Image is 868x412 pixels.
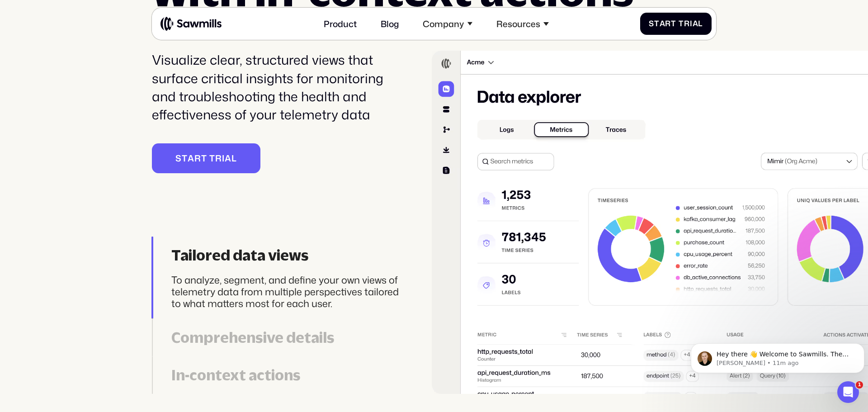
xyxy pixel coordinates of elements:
[649,19,654,28] span: S
[654,19,660,28] span: t
[698,19,703,28] span: l
[215,153,222,163] span: r
[171,246,401,265] div: Tailored data views
[225,153,231,163] span: a
[171,329,401,347] div: Comprehensive details
[690,19,693,28] span: i
[423,19,464,29] div: Company
[679,19,684,28] span: T
[317,12,363,35] a: Product
[171,366,401,384] div: In-context actions
[416,12,479,35] div: Company
[175,153,182,163] span: S
[837,381,859,403] iframe: Intercom live chat
[188,153,194,163] span: a
[152,51,401,123] div: Visualize clear, structured views that surface critical insights for monitoring and troubleshooti...
[856,381,863,388] span: 1
[182,153,188,163] span: t
[209,153,215,163] span: T
[194,153,201,163] span: r
[671,19,676,28] span: t
[222,153,225,163] span: i
[490,12,555,35] div: Resources
[684,19,690,28] span: r
[640,13,712,35] a: StartTrial
[693,19,698,28] span: a
[660,19,665,28] span: a
[496,19,540,29] div: Resources
[201,153,207,163] span: t
[374,12,406,35] a: Blog
[665,19,671,28] span: r
[687,324,868,388] iframe: Intercom notifications message
[231,153,237,163] span: l
[152,143,260,173] a: StartTrial
[171,274,401,309] div: To analyze, segment, and define your own views of telemetry data from multiple perspectives tailo...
